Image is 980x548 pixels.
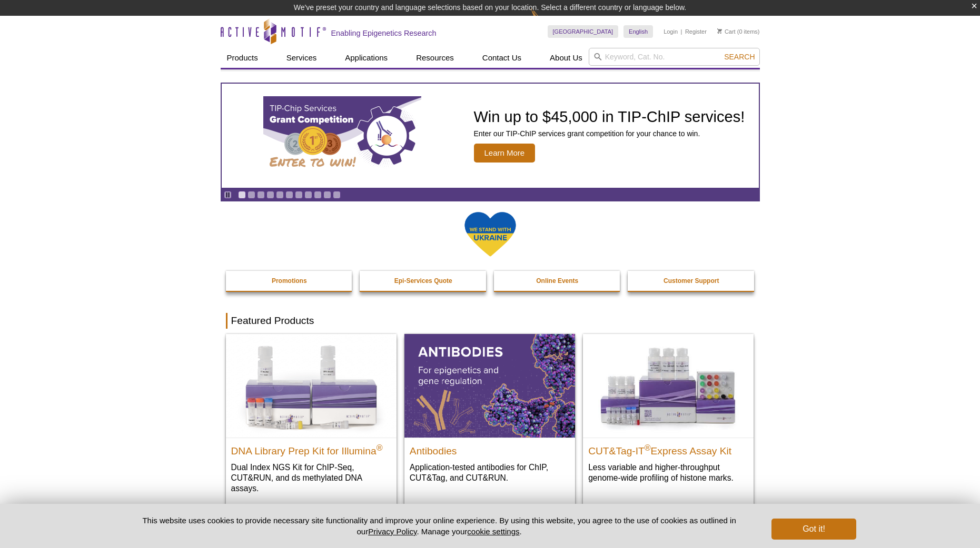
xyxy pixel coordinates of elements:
a: CUT&Tag-IT® Express Assay Kit CUT&Tag-IT®Express Assay Kit Less variable and higher-throughput ge... [583,334,754,493]
button: Search [721,52,758,62]
a: Go to slide 5 [276,191,284,199]
button: Got it! [771,519,856,540]
a: Cart [717,28,736,35]
img: Change Here [531,8,559,33]
strong: Customer Support [664,277,719,285]
a: Go to slide 6 [285,191,293,199]
a: About Us [543,48,589,68]
strong: Online Events [536,277,578,285]
a: Resources [410,48,460,68]
img: Your Cart [717,28,722,34]
a: Go to slide 11 [333,191,341,199]
a: Login [664,28,678,35]
p: Dual Index NGS Kit for ChIP-Seq, CUT&RUN, and ds methylated DNA assays. [231,462,391,494]
a: Promotions [226,271,353,291]
span: Search [724,53,755,61]
a: Go to slide 3 [257,191,265,199]
a: [GEOGRAPHIC_DATA] [548,25,619,38]
p: Enter our TIP-ChIP services grant competition for your chance to win. [474,129,745,138]
a: Services [280,48,323,68]
a: Go to slide 1 [238,191,246,199]
sup: ® [645,443,651,452]
a: Go to slide 7 [295,191,303,199]
sup: ® [377,443,383,452]
h2: Featured Products [226,313,755,329]
input: Keyword, Cat. No. [589,48,760,66]
a: Privacy Policy [368,527,417,536]
p: Application-tested antibodies for ChIP, CUT&Tag, and CUT&RUN. [410,462,570,483]
h2: Enabling Epigenetics Research [331,28,437,38]
a: Go to slide 10 [323,191,331,199]
p: Less variable and higher-throughput genome-wide profiling of histone marks​. [588,462,748,483]
a: Applications [339,48,394,68]
a: Go to slide 2 [248,191,255,199]
a: DNA Library Prep Kit for Illumina DNA Library Prep Kit for Illumina® Dual Index NGS Kit for ChIP-... [226,334,397,504]
a: Register [685,28,707,35]
a: Epi-Services Quote [360,271,487,291]
h2: Antibodies [410,441,570,456]
img: We Stand With Ukraine [464,211,517,258]
li: | [681,25,682,38]
article: TIP-ChIP Services Grant Competition [222,84,759,188]
a: Go to slide 8 [304,191,312,199]
img: CUT&Tag-IT® Express Assay Kit [583,334,754,437]
img: All Antibodies [404,334,575,437]
h2: DNA Library Prep Kit for Illumina [231,441,391,456]
a: Customer Support [628,271,755,291]
img: TIP-ChIP Services Grant Competition [263,96,421,175]
strong: Promotions [272,277,307,285]
a: Go to slide 4 [266,191,274,199]
button: cookie settings [467,527,519,536]
strong: Epi-Services Quote [394,277,452,285]
a: Contact Us [476,48,528,68]
a: English [623,25,653,38]
a: Products [221,48,264,68]
img: DNA Library Prep Kit for Illumina [226,334,397,437]
span: Learn More [474,144,536,163]
a: Online Events [494,271,621,291]
h2: CUT&Tag-IT Express Assay Kit [588,441,748,456]
p: This website uses cookies to provide necessary site functionality and improve your online experie... [124,515,755,537]
h2: Win up to $45,000 in TIP-ChIP services! [474,109,745,125]
a: All Antibodies Antibodies Application-tested antibodies for ChIP, CUT&Tag, and CUT&RUN. [404,334,575,493]
a: Toggle autoplay [224,191,232,199]
a: Go to slide 9 [314,191,322,199]
a: TIP-ChIP Services Grant Competition Win up to $45,000 in TIP-ChIP services! Enter our TIP-ChIP se... [222,84,759,188]
li: (0 items) [717,25,760,38]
